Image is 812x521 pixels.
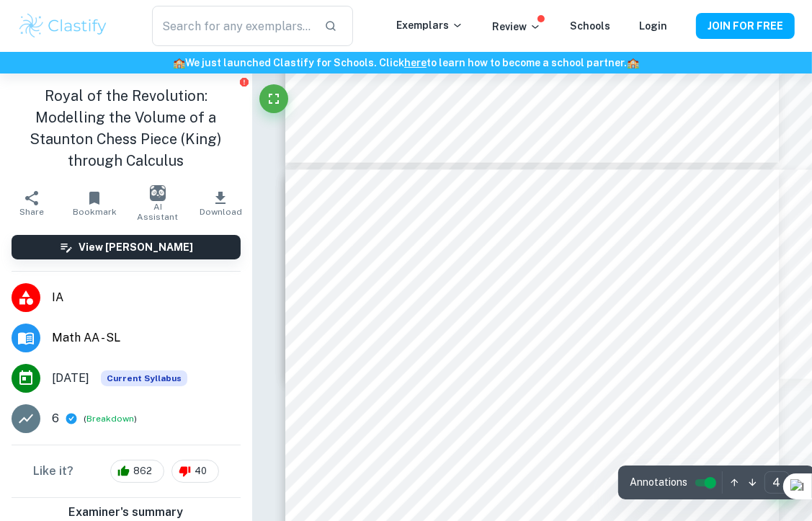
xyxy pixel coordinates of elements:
[63,183,127,223] button: Bookmark
[492,19,541,35] p: Review
[396,17,463,33] p: Exemplars
[33,463,73,480] h6: Like it?
[404,57,427,68] a: here
[52,410,59,427] p: 6
[150,185,166,201] img: AI Assistant
[189,183,253,223] button: Download
[101,370,187,386] span: Current Syllabus
[79,239,194,255] h6: View [PERSON_NAME]
[627,57,639,68] span: 🏫
[84,412,137,426] span: ( )
[238,76,249,87] button: Report issue
[19,207,44,217] span: Share
[173,57,185,68] span: 🏫
[52,370,89,387] span: [DATE]
[171,460,219,483] div: 40
[200,207,242,217] span: Download
[6,504,246,521] h6: Examiner's summary
[630,475,687,490] span: Annotations
[3,55,809,71] h6: We just launched Clastify for Schools. Click to learn how to become a school partner.
[135,202,181,222] span: AI Assistant
[259,84,288,113] button: Fullscreen
[73,207,117,217] span: Bookmark
[152,6,313,46] input: Search for any exemplars...
[86,412,134,425] button: Breakdown
[101,370,187,386] div: This exemplar is based on the current syllabus. Feel free to refer to it for inspiration/ideas wh...
[696,13,795,39] button: JOIN FOR FREE
[52,289,241,306] span: IA
[570,20,610,32] a: Schools
[110,460,164,483] div: 862
[639,20,667,32] a: Login
[187,464,215,478] span: 40
[17,12,109,40] img: Clastify logo
[12,235,241,259] button: View [PERSON_NAME]
[126,183,189,223] button: AI Assistant
[12,85,241,172] h1: Royal of the Revolution: Modelling the Volume of a Staunton Chess Piece (King) through Calculus
[52,329,241,347] span: Math AA - SL
[125,464,160,478] span: 862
